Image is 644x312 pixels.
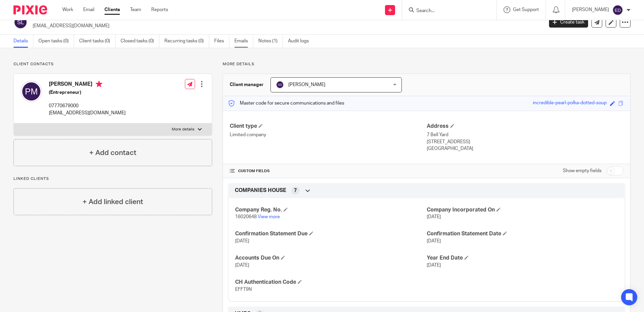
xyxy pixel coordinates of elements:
a: Work [62,6,73,13]
p: Client contacts [13,62,212,67]
a: Files [214,35,229,48]
h4: Client type [230,123,426,130]
img: svg%3E [276,81,284,89]
img: svg%3E [21,81,42,102]
h4: Confirmation Statement Date [427,230,618,237]
span: [DATE] [235,263,249,268]
span: [DATE] [427,214,441,219]
a: Team [130,6,141,13]
a: Notes (1) [258,35,283,48]
input: Search [416,8,476,14]
p: [GEOGRAPHIC_DATA] [427,145,623,152]
a: Clients [104,6,120,13]
h4: Confirmation Statement Due [235,230,426,237]
h3: Client manager [230,81,264,88]
h4: Address [427,123,623,130]
a: Recurring tasks (0) [164,35,209,48]
span: EFFT9N [235,287,252,292]
span: Get Support [513,7,539,12]
a: Details [13,35,33,48]
p: 7 Bell Yard [427,131,623,138]
span: [DATE] [427,239,441,243]
a: Emails [234,35,253,48]
p: Master code for secure communications and files [228,100,344,107]
h4: Company Reg. No. [235,206,426,213]
i: Primary [96,81,102,87]
a: Email [83,6,94,13]
p: [PERSON_NAME] [572,6,609,13]
div: incredible-pearl-polka-dotted-soup [533,100,607,107]
p: 07770679000 [49,103,126,109]
p: [STREET_ADDRESS] [427,139,623,145]
a: Reports [151,6,168,13]
h4: CUSTOM FIELDS [230,168,426,174]
img: svg%3E [13,15,28,29]
a: Audit logs [288,35,314,48]
a: Create task [549,17,588,28]
p: [EMAIL_ADDRESS][DOMAIN_NAME] [33,23,539,29]
span: [DATE] [235,239,249,243]
a: Client tasks (0) [79,35,116,48]
span: COMPANIES HOUSE [235,187,286,194]
span: [PERSON_NAME] [288,82,325,87]
span: [DATE] [427,263,441,268]
label: Show empty fields [563,167,602,174]
h4: CH Authentication Code [235,279,426,286]
h4: + Add contact [89,148,136,158]
img: Pixie [13,5,47,14]
p: More details [172,127,194,132]
p: Linked clients [13,176,212,182]
span: 7 [294,187,297,194]
p: Limited company [230,131,426,138]
h4: Company Incorporated On [427,206,618,213]
a: Open tasks (0) [38,35,74,48]
h4: [PERSON_NAME] [49,81,126,89]
img: svg%3E [612,5,623,15]
p: More details [223,62,631,67]
h4: Year End Date [427,255,618,262]
a: Closed tasks (0) [121,35,159,48]
p: [EMAIL_ADDRESS][DOMAIN_NAME] [49,110,126,116]
span: 16020648 [235,214,257,219]
h4: Accounts Due On [235,255,426,262]
a: View more [258,214,280,219]
h5: (Entrepreneur) [49,89,126,96]
h4: + Add linked client [83,197,143,207]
